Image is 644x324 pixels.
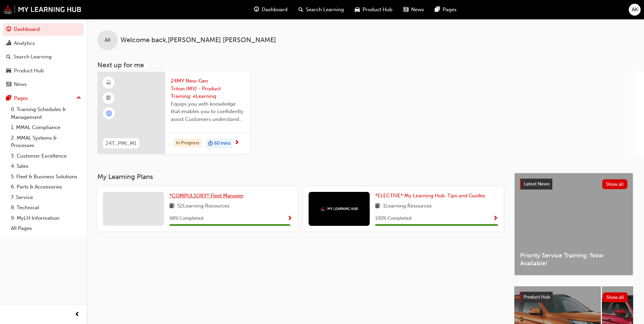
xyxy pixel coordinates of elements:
a: news-iconNews [398,3,429,17]
span: search-icon [6,54,11,60]
span: Latest News [524,181,550,187]
span: news-icon [403,5,408,14]
span: Show Progress [493,216,498,222]
a: 5. Fleet & Business Solutions [8,172,84,182]
a: car-iconProduct Hub [349,3,398,17]
div: Analytics [14,39,35,47]
a: 8. Technical [8,202,84,213]
span: next-icon [234,140,239,146]
span: 100 % Completed [375,215,411,222]
a: Latest NewsShow allPriority Service Training: Now Available! [514,173,633,275]
img: mmal [3,5,81,14]
a: 0. Training Schedules & Management [8,104,84,122]
img: mmal [320,206,358,211]
span: learningResourceType_ELEARNING-icon [106,78,111,87]
span: AK [105,36,111,44]
span: book-icon [375,202,380,211]
span: booktick-icon [106,94,111,103]
span: *ELECTIVE* My Learning Hub: Tips and Guides [375,193,485,199]
a: guage-iconDashboard [249,3,293,17]
a: News [3,78,84,91]
span: *COMPULSORY* Fleet Manager [169,193,244,199]
span: guage-icon [6,26,11,33]
span: prev-icon [75,310,80,319]
button: Show Progress [287,214,292,223]
span: Product Hub [523,294,550,300]
span: Search Learning [306,6,344,14]
button: AK [629,4,641,16]
span: guage-icon [254,5,259,14]
span: 24MY New-Gen Triton (MV) - Product Training: eLearning [171,77,245,100]
span: Show Progress [287,216,292,222]
span: Equips you with knowledge that enables you to confidently assist Customers understand the New-Gen... [171,100,245,123]
a: 24T_PMI_M124MY New-Gen Triton (MV) - Product Training: eLearningEquips you with knowledge that en... [97,72,250,154]
span: search-icon [298,5,303,14]
span: up-icon [76,94,81,103]
a: 1. MMAL Compliance [8,122,84,133]
a: 6. Parts & Accessories [8,182,84,192]
div: Pages [14,94,28,102]
span: 24T_PMI_M1 [106,140,136,147]
span: Welcome back , [PERSON_NAME] [PERSON_NAME] [121,36,276,44]
button: Show Progress [493,214,498,223]
a: 3. Customer Excellence [8,151,84,161]
span: 1 Learning Resources [383,202,432,211]
span: chart-icon [6,40,11,47]
h3: Next up for me [87,61,644,69]
a: *COMPULSORY* Fleet Manager [169,192,246,200]
span: duration-icon [208,139,213,148]
span: Dashboard [262,6,288,14]
div: Product Hub [14,67,44,75]
span: AK [632,6,638,14]
a: 7. Service [8,192,84,203]
span: 52 Learning Resources [177,202,229,211]
a: Product HubShow all [520,292,628,303]
span: book-icon [169,202,174,211]
span: 60 mins [214,140,231,147]
span: news-icon [6,82,11,88]
span: learningRecordVerb_ATTEMPT-icon [106,110,112,116]
a: 4. Sales [8,161,84,172]
a: Dashboard [3,23,84,36]
div: In Progress [173,139,202,148]
span: Priority Service Training: Now Available! [520,252,627,267]
a: *ELECTIVE* My Learning Hub: Tips and Guides [375,192,488,200]
button: Pages [3,92,84,105]
div: News [14,80,27,88]
span: pages-icon [6,95,11,102]
span: car-icon [6,68,11,74]
a: Analytics [3,37,84,50]
a: 9. MyLH Information [8,213,84,223]
span: pages-icon [435,5,440,14]
a: search-iconSearch Learning [293,3,349,17]
button: Show all [602,179,628,189]
button: DashboardAnalyticsSearch LearningProduct HubNews [3,22,84,92]
span: Product Hub [363,6,392,14]
a: All Pages [8,223,84,234]
span: Pages [443,6,457,14]
button: Show all [603,292,628,302]
a: Search Learning [3,51,84,63]
a: 2. MMAL Systems & Processes [8,133,84,151]
span: car-icon [355,5,360,14]
span: 98 % Completed [169,215,203,222]
a: pages-iconPages [429,3,462,17]
h3: My Learning Plans [97,173,503,181]
a: Latest NewsShow all [520,179,627,190]
span: News [411,6,424,14]
div: Search Learning [14,53,52,61]
a: Product Hub [3,65,84,77]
